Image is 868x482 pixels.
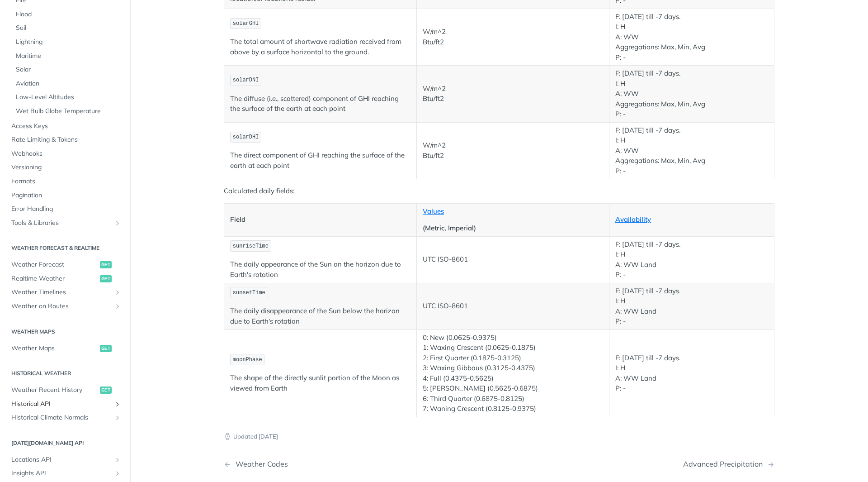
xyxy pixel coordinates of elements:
[16,93,121,102] span: Low-Level Altitudes
[7,161,123,174] a: Versioning
[114,456,121,463] button: Show subpages for Locations API
[11,8,123,21] a: Flood
[11,413,112,422] span: Historical Climate Normals
[11,288,112,297] span: Weather Timelines
[615,12,768,63] p: F: [DATE] till -7 days. I: H A: WW Aggregations: Max, Min, Avg P: -
[11,35,123,49] a: Lightning
[7,202,123,216] a: Error Handling
[16,10,121,19] span: Flood
[114,401,121,408] button: Show subpages for Historical API
[100,345,112,352] span: get
[11,274,98,283] span: Realtime Weather
[231,460,288,468] div: Weather Codes
[7,244,123,252] h2: Weather Forecast & realtime
[423,223,603,234] p: (Metric, Imperial)
[233,134,259,140] span: solarDHI
[11,21,123,35] a: Soil
[230,215,410,225] p: Field
[7,397,123,411] a: Historical APIShow subpages for Historical API
[7,216,123,230] a: Tools & LibrariesShow subpages for Tools & Libraries
[11,344,98,353] span: Weather Maps
[230,150,410,171] p: The direct component of GHI reaching the surface of the earth at each point
[11,302,112,311] span: Weather on Routes
[423,207,444,215] a: Values
[615,239,768,280] p: F: [DATE] till -7 days. I: H A: WW Land P: -
[7,369,123,377] h2: Historical Weather
[7,342,123,355] a: Weather Mapsget
[114,303,121,310] button: Show subpages for Weather on Routes
[615,68,768,119] p: F: [DATE] till -7 days. I: H A: WW Aggregations: Max, Min, Avg P: -
[11,205,121,214] span: Error Handling
[11,105,123,118] a: Wet Bulb Globe Temperature
[7,328,123,336] h2: Weather Maps
[230,94,410,114] p: The diffuse (i.e., scattered) component of GHI reaching the surface of the earth at each point
[7,119,123,133] a: Access Keys
[16,79,121,88] span: Aviation
[11,91,123,104] a: Low-Level Altitudes
[16,52,121,61] span: Maritime
[11,386,98,395] span: Weather Recent History
[11,469,112,478] span: Insights API
[100,275,112,282] span: get
[230,373,410,393] p: The shape of the directly sunlit portion of the Moon as viewed from Earth
[11,219,112,228] span: Tools & Libraries
[7,189,123,202] a: Pagination
[224,432,774,441] p: Updated [DATE]
[16,38,121,47] span: Lightning
[7,286,123,299] a: Weather TimelinesShow subpages for Weather Timelines
[233,290,265,296] span: sunsetTime
[100,387,112,394] span: get
[683,460,767,468] div: Advanced Precipitation
[233,243,269,249] span: sunriseTime
[7,272,123,286] a: Realtime Weatherget
[683,460,774,468] a: Next Page: Advanced Precipitation
[11,191,121,200] span: Pagination
[114,289,121,296] button: Show subpages for Weather Timelines
[423,254,603,265] p: UTC ISO-8601
[7,467,123,480] a: Insights APIShow subpages for Insights API
[7,175,123,188] a: Formats
[423,333,603,414] p: 0: New (0.0625-0.9375) 1: Waxing Crescent (0.0625-0.1875) 2: First Quarter (0.1875-0.3125) 3: Wax...
[114,414,121,421] button: Show subpages for Historical Climate Normals
[230,259,410,280] p: The daily appearance of the Sun on the horizon due to Earth's rotation
[11,77,123,91] a: Aviation
[224,186,774,196] p: Calculated daily fields:
[423,140,603,161] p: W/m^2 Btu/ft2
[615,125,768,177] p: F: [DATE] till -7 days. I: H A: WW Aggregations: Max, Min, Avg P: -
[11,135,121,144] span: Rate Limiting & Tokens
[615,353,768,394] p: F: [DATE] till -7 days. I: H A: WW Land P: -
[423,27,603,47] p: W/m^2 Btu/ft2
[16,107,121,116] span: Wet Bulb Globe Temperature
[100,261,112,268] span: get
[233,77,259,83] span: solarDNI
[230,37,410,57] p: The total amount of shortwave radiation received from above by a surface horizontal to the ground.
[423,84,603,104] p: W/m^2 Btu/ft2
[11,177,121,186] span: Formats
[11,49,123,63] a: Maritime
[233,357,262,363] span: moonPhase
[7,147,123,161] a: Webhooks
[11,63,123,76] a: Solar
[224,460,460,468] a: Previous Page: Weather Codes
[16,65,121,74] span: Solar
[7,383,123,397] a: Weather Recent Historyget
[7,453,123,467] a: Locations APIShow subpages for Locations API
[7,258,123,272] a: Weather Forecastget
[11,455,112,464] span: Locations API
[11,122,121,131] span: Access Keys
[16,24,121,33] span: Soil
[7,439,123,447] h2: [DATE][DOMAIN_NAME] API
[114,470,121,477] button: Show subpages for Insights API
[7,133,123,147] a: Rate Limiting & Tokens
[11,163,121,172] span: Versioning
[7,300,123,313] a: Weather on RoutesShow subpages for Weather on Routes
[230,306,410,326] p: The daily disappearance of the Sun below the horizon due to Earth's rotation
[11,400,112,409] span: Historical API
[11,260,98,269] span: Weather Forecast
[423,301,603,311] p: UTC ISO-8601
[615,286,768,327] p: F: [DATE] till -7 days. I: H A: WW Land P: -
[233,20,259,27] span: solarGHI
[224,451,774,477] nav: Pagination Controls
[7,411,123,425] a: Historical Climate NormalsShow subpages for Historical Climate Normals
[11,149,121,158] span: Webhooks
